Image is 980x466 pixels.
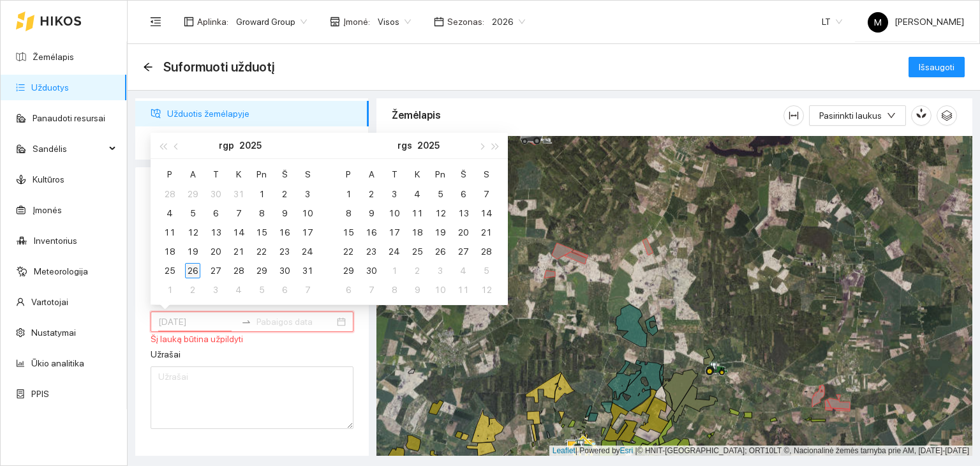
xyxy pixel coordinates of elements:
[300,263,315,278] div: 31
[337,164,360,184] th: P
[273,261,296,280] td: 2025-08-30
[227,261,250,280] td: 2025-08-28
[300,225,315,240] div: 17
[254,282,269,297] div: 5
[300,206,315,221] div: 10
[250,223,273,242] td: 2025-08-15
[387,225,402,240] div: 17
[185,186,200,202] div: 29
[31,82,69,93] a: Užduotys
[410,282,425,297] div: 9
[410,206,425,221] div: 11
[784,110,803,121] span: column-width
[204,204,227,223] td: 2025-08-06
[341,282,356,297] div: 6
[406,164,429,184] th: K
[343,15,370,29] span: Įmonė :
[231,186,246,202] div: 31
[204,261,227,280] td: 2025-08-27
[151,332,353,346] div: Šį lauką būtina užpildyti
[277,186,292,202] div: 2
[822,12,842,31] span: LT
[150,16,161,27] span: menu-fold
[479,206,494,221] div: 14
[364,263,379,278] div: 30
[452,164,475,184] th: Š
[433,206,448,221] div: 12
[433,263,448,278] div: 3
[387,186,402,202] div: 3
[452,184,475,204] td: 2025-09-06
[219,133,234,158] button: rgp
[397,133,412,158] button: rgs
[410,225,425,240] div: 18
[429,280,452,299] td: 2025-10-10
[185,225,200,240] div: 12
[273,280,296,299] td: 2025-09-06
[383,184,406,204] td: 2025-09-03
[239,133,262,158] button: 2025
[341,225,356,240] div: 15
[360,223,383,242] td: 2025-09-16
[417,133,440,158] button: 2025
[181,204,204,223] td: 2025-08-05
[185,244,200,259] div: 19
[475,204,498,223] td: 2025-09-14
[231,282,246,297] div: 4
[31,389,49,399] a: PPIS
[181,164,204,184] th: A
[337,223,360,242] td: 2025-09-15
[406,223,429,242] td: 2025-09-18
[383,242,406,261] td: 2025-09-24
[162,244,177,259] div: 18
[447,15,484,29] span: Sezonas :
[364,244,379,259] div: 23
[492,12,525,31] span: 2026
[204,223,227,242] td: 2025-08-13
[273,164,296,184] th: Š
[162,282,177,297] div: 1
[231,206,246,221] div: 7
[364,206,379,221] div: 9
[197,15,228,29] span: Aplinka :
[383,204,406,223] td: 2025-09-10
[231,263,246,278] div: 28
[475,164,498,184] th: S
[341,263,356,278] div: 29
[456,282,471,297] div: 11
[337,280,360,299] td: 2025-10-06
[256,315,334,329] input: Pabaigos data
[277,282,292,297] div: 6
[231,244,246,259] div: 21
[429,261,452,280] td: 2025-10-03
[167,101,359,126] span: Užduotis žemėlapyje
[452,280,475,299] td: 2025-10-11
[456,186,471,202] div: 6
[296,204,319,223] td: 2025-08-10
[378,12,411,31] span: Visos
[250,184,273,204] td: 2025-08-01
[337,261,360,280] td: 2025-09-29
[452,261,475,280] td: 2025-10-04
[236,12,307,31] span: Groward Group
[162,206,177,221] div: 4
[475,242,498,261] td: 2025-09-28
[360,261,383,280] td: 2025-09-30
[31,297,68,307] a: Vartotojai
[208,225,223,240] div: 13
[31,358,84,368] a: Ūkio analitika
[452,204,475,223] td: 2025-09-13
[143,62,153,72] span: arrow-left
[158,223,181,242] td: 2025-08-11
[909,57,965,77] button: Išsaugoti
[429,223,452,242] td: 2025-09-19
[337,204,360,223] td: 2025-09-08
[158,204,181,223] td: 2025-08-04
[254,244,269,259] div: 22
[204,280,227,299] td: 2025-09-03
[250,242,273,261] td: 2025-08-22
[250,164,273,184] th: Pn
[296,261,319,280] td: 2025-08-31
[433,282,448,297] div: 10
[410,263,425,278] div: 2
